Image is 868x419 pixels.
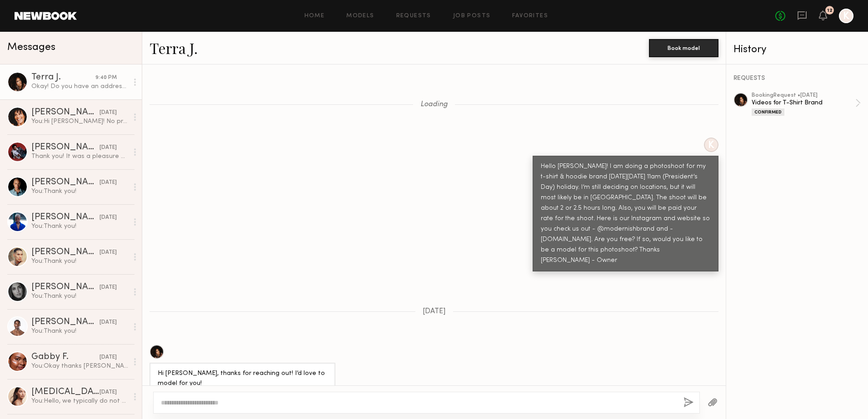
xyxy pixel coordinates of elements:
[100,388,117,397] div: [DATE]
[100,213,117,222] div: [DATE]
[649,39,718,57] button: Book model
[752,93,855,99] div: booking Request • [DATE]
[304,13,325,19] a: Home
[31,82,128,91] div: Okay! Do you have an address for the meet-up spot? It’s not popping up when I’m typing the name i...
[100,143,117,152] div: [DATE]
[100,108,117,117] div: [DATE]
[150,38,198,58] a: Terra J.
[7,42,55,53] span: Messages
[31,257,128,266] div: You: Thank you!
[733,75,861,82] div: REQUESTS
[158,369,327,389] div: Hi [PERSON_NAME], thanks for reaching out! I’d love to model for you!
[31,292,128,301] div: You: Thank you!
[752,93,861,116] a: bookingRequest •[DATE]Videos for T-Shirt BrandConfirmed
[649,44,718,51] a: Book model
[839,9,853,23] a: K
[100,318,117,327] div: [DATE]
[31,327,128,335] div: You: Thank you!
[31,283,100,292] div: [PERSON_NAME]
[31,178,100,187] div: [PERSON_NAME]
[31,362,128,370] div: You: Okay thanks [PERSON_NAME]! I’ll contact you when we come back to [GEOGRAPHIC_DATA]
[420,101,448,108] span: Loading
[31,213,100,222] div: [PERSON_NAME]
[31,388,100,397] div: [MEDICAL_DATA][PERSON_NAME]
[100,178,117,187] div: [DATE]
[31,143,100,152] div: [PERSON_NAME]
[100,248,117,257] div: [DATE]
[752,108,784,116] div: Confirmed
[31,152,128,161] div: Thank you! It was a pleasure working with you as well!!
[31,248,100,257] div: [PERSON_NAME]
[31,73,95,82] div: Terra J.
[31,187,128,196] div: You: Thank you!
[31,318,100,327] div: [PERSON_NAME]
[100,283,117,292] div: [DATE]
[31,117,128,126] div: You: Hi [PERSON_NAME]! No problem! Thanks for getting back to me! Will do!
[512,13,548,19] a: Favorites
[827,8,833,13] div: 12
[541,162,710,266] div: Hello [PERSON_NAME]! I am doing a photoshoot for my t-shirt & hoodie brand [DATE][DATE] 11am (Pre...
[423,308,446,315] span: [DATE]
[453,13,491,19] a: Job Posts
[31,108,100,117] div: [PERSON_NAME]
[396,13,431,19] a: Requests
[733,44,861,55] div: History
[95,74,117,82] div: 9:40 PM
[31,353,100,362] div: Gabby F.
[752,99,855,107] div: Videos for T-Shirt Brand
[31,397,128,405] div: You: Hello, we typically do not have a specific length of time for usage.
[31,222,128,231] div: You: Thank you!
[100,353,117,362] div: [DATE]
[346,13,374,19] a: Models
